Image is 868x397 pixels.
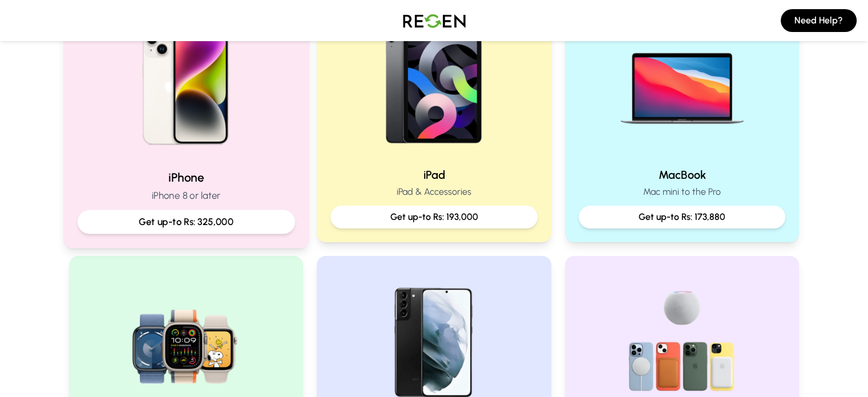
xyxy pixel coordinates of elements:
[609,11,755,158] img: MacBook
[579,185,786,199] p: Mac mini to the Pro
[330,167,538,183] h2: iPad
[394,5,474,37] img: Logo
[330,185,538,199] p: iPad & Accessories
[77,189,294,203] p: iPhone 8 or later
[77,169,294,186] h2: iPhone
[579,167,786,183] h2: MacBook
[340,210,528,224] p: Get up-to Rs: 193,000
[361,11,507,158] img: iPad
[109,6,263,160] img: iPhone
[87,215,285,229] p: Get up-to Rs: 325,000
[588,210,777,224] p: Get up-to Rs: 173,880
[781,9,857,32] button: Need Help?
